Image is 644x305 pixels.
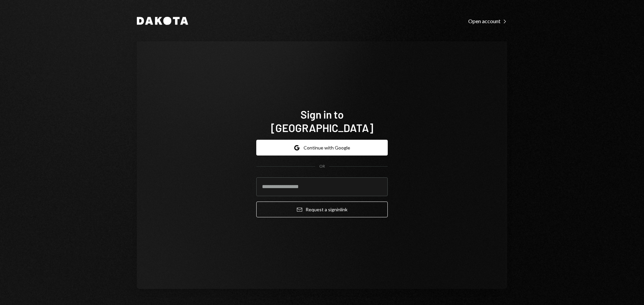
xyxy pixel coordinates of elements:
[468,17,507,25] a: Open account
[319,164,325,169] div: OR
[468,18,507,25] div: Open account
[256,107,388,134] h1: Sign in to [GEOGRAPHIC_DATA]
[256,202,388,217] button: Request a signinlink
[256,140,388,156] button: Continue with Google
